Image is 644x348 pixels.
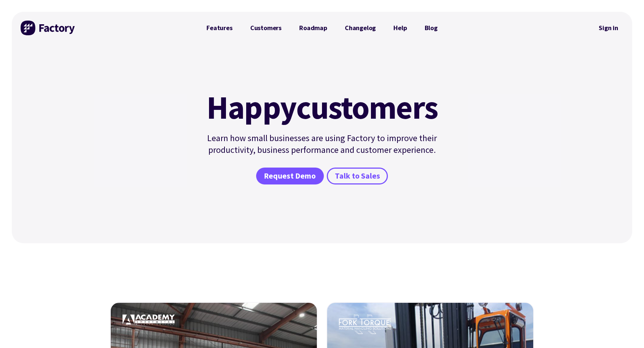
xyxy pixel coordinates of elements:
p: Learn how small businesses are using Factory to improve their productivity, business performance ... [202,132,442,156]
span: Request Demo [264,171,316,182]
a: Blog [416,21,446,35]
h1: customers [202,91,442,123]
a: Sign in [594,19,623,36]
a: Request Demo [256,168,324,184]
a: Changelog [336,21,385,35]
nav: Primary Navigation [198,21,446,35]
mark: Happy [206,91,296,123]
a: Customers [241,21,290,35]
a: Help [385,21,415,35]
a: Roadmap [290,21,336,35]
nav: Secondary Navigation [594,19,623,36]
a: Features [198,21,241,35]
span: Talk to Sales [335,171,380,182]
img: Factory [21,21,76,35]
a: Talk to Sales [327,168,388,184]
